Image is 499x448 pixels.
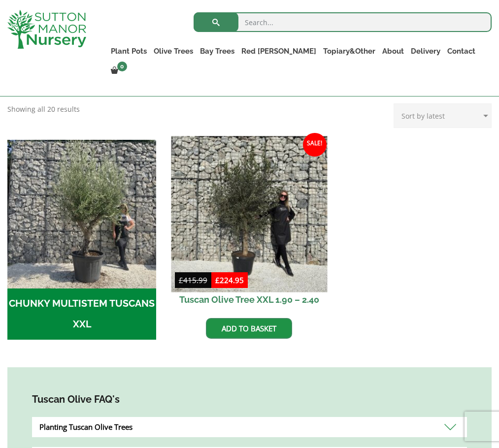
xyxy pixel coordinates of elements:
span: 0 [117,62,127,71]
img: logo [7,10,86,49]
span: £ [179,275,183,285]
p: Showing all 20 results [7,103,80,115]
h2: Tuscan Olive Tree XXL 1.90 – 2.40 [175,288,324,311]
img: CHUNKY MULTISTEM TUSCANS XXL [7,140,156,288]
input: Search... [194,12,492,32]
a: Red [PERSON_NAME] [238,44,320,58]
bdi: 415.99 [179,275,207,285]
a: Topiary&Other [320,44,379,58]
span: £ [215,275,220,285]
h4: Tuscan Olive FAQ's [32,392,467,407]
a: Visit product category CHUNKY MULTISTEM TUSCANS XXL [7,140,156,340]
h2: CHUNKY MULTISTEM TUSCANS XXL [7,288,156,340]
a: Olive Trees [150,44,197,58]
a: Contact [444,44,479,58]
a: Add to basket: “Tuscan Olive Tree XXL 1.90 - 2.40” [206,318,292,339]
a: About [379,44,407,58]
span: Sale! [303,133,327,157]
div: Planting Tuscan Olive Trees [32,417,467,437]
a: Sale! Tuscan Olive Tree XXL 1.90 – 2.40 [175,140,324,311]
a: Bay Trees [197,44,238,58]
a: 0 [107,64,130,78]
img: Tuscan Olive Tree XXL 1.90 - 2.40 [171,136,327,292]
select: Shop order [394,103,492,128]
a: Delivery [407,44,444,58]
bdi: 224.95 [215,275,244,285]
a: Plant Pots [107,44,150,58]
